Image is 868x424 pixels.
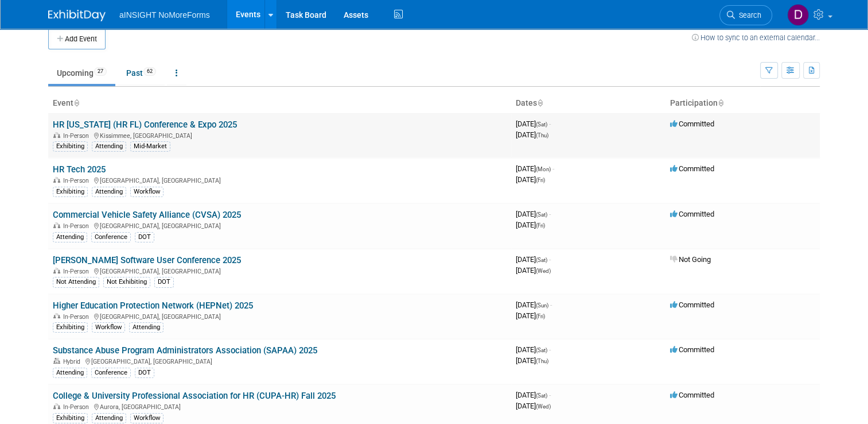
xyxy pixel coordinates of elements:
[53,187,88,197] div: Exhibiting
[63,132,92,140] span: In-Person
[516,402,551,410] span: [DATE]
[516,311,545,320] span: [DATE]
[91,368,131,378] div: Conference
[536,166,551,172] span: (Mon)
[787,4,809,26] img: Dae Kim
[516,164,554,173] span: [DATE]
[516,345,551,354] span: [DATE]
[670,255,711,264] span: Not Going
[536,268,551,274] span: (Wed)
[536,257,547,263] span: (Sat)
[670,345,714,354] span: Committed
[552,164,554,173] span: -
[536,358,548,364] span: (Thu)
[53,322,88,333] div: Exhibiting
[537,98,543,107] a: Sort by Start Date
[94,67,107,76] span: 27
[129,322,164,333] div: Attending
[53,255,241,265] a: [PERSON_NAME] Software User Conference 2025
[63,222,92,230] span: In-Person
[549,345,551,354] span: -
[53,345,317,356] a: Substance Abuse Program Administrators Association (SAPAA) 2025
[549,210,551,218] span: -
[53,232,87,242] div: Attending
[53,277,99,287] div: Not Attending
[549,120,551,128] span: -
[135,232,154,242] div: DOT
[92,413,126,423] div: Attending
[53,132,60,138] img: In-Person Event
[549,391,551,399] span: -
[154,277,174,287] div: DOT
[53,300,253,311] a: Higher Education Protection Network (HEPNet) 2025
[119,10,210,20] span: aINSIGHT NoMoreForms
[63,358,84,365] span: Hybrid
[536,132,548,138] span: (Thu)
[91,232,131,242] div: Conference
[48,10,106,21] img: ExhibitDay
[516,356,548,365] span: [DATE]
[63,313,92,321] span: In-Person
[665,94,820,113] th: Participation
[516,300,552,309] span: [DATE]
[53,391,336,401] a: College & University Professional Association for HR (CUPA-HR) Fall 2025
[719,5,772,25] a: Search
[92,322,125,333] div: Workflow
[516,221,545,229] span: [DATE]
[63,403,92,411] span: In-Person
[92,187,126,197] div: Attending
[53,222,60,228] img: In-Person Event
[670,164,714,173] span: Committed
[735,11,761,20] span: Search
[53,313,60,319] img: In-Person Event
[536,177,545,183] span: (Fri)
[511,94,665,113] th: Dates
[48,94,511,113] th: Event
[63,268,92,275] span: In-Person
[53,120,237,130] a: HR [US_STATE] (HR FL) Conference & Expo 2025
[516,255,551,264] span: [DATE]
[536,347,547,353] span: (Sat)
[53,177,60,183] img: In-Person Event
[73,98,79,107] a: Sort by Event Name
[63,177,92,184] span: In-Person
[135,368,154,378] div: DOT
[536,313,545,319] span: (Fri)
[718,98,723,107] a: Sort by Participation Type
[53,268,60,273] img: In-Person Event
[53,358,60,364] img: Hybrid Event
[516,175,545,184] span: [DATE]
[53,164,106,175] a: HR Tech 2025
[53,368,87,378] div: Attending
[103,277,150,287] div: Not Exhibiting
[53,356,507,365] div: [GEOGRAPHIC_DATA], [GEOGRAPHIC_DATA]
[53,130,507,140] div: Kissimmee, [GEOGRAPHIC_DATA]
[516,210,551,218] span: [DATE]
[48,29,106,49] button: Add Event
[549,255,551,264] span: -
[670,210,714,218] span: Committed
[536,222,545,229] span: (Fri)
[53,221,507,230] div: [GEOGRAPHIC_DATA], [GEOGRAPHIC_DATA]
[48,62,115,84] a: Upcoming27
[130,141,170,152] div: Mid-Market
[53,403,60,409] img: In-Person Event
[670,120,714,128] span: Committed
[130,187,164,197] div: Workflow
[670,300,714,309] span: Committed
[670,391,714,399] span: Committed
[516,120,551,128] span: [DATE]
[536,211,547,218] span: (Sat)
[143,67,156,76] span: 62
[550,300,552,309] span: -
[536,302,548,309] span: (Sun)
[53,413,88,423] div: Exhibiting
[92,141,126,152] div: Attending
[53,266,507,275] div: [GEOGRAPHIC_DATA], [GEOGRAPHIC_DATA]
[53,175,507,184] div: [GEOGRAPHIC_DATA], [GEOGRAPHIC_DATA]
[516,391,551,399] span: [DATE]
[53,210,241,220] a: Commercial Vehicle Safety Alliance (CVSA) 2025
[53,402,507,411] div: Aurora, [GEOGRAPHIC_DATA]
[536,121,547,128] span: (Sat)
[53,141,88,152] div: Exhibiting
